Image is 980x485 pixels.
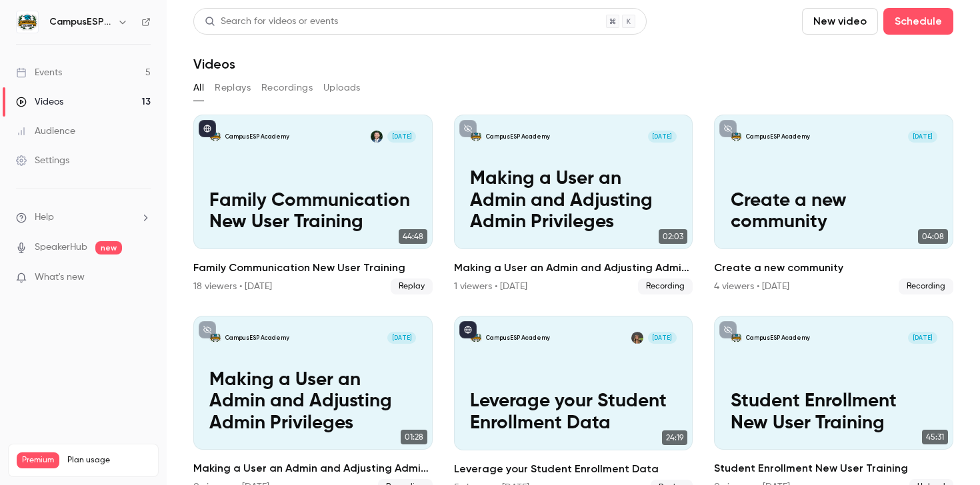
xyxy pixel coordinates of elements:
[454,461,693,477] h2: Leverage your Student Enrollment Data
[95,241,122,254] span: new
[486,133,550,141] p: CampusESP Academy
[135,272,151,284] iframe: Noticeable Trigger
[908,332,937,344] span: [DATE]
[648,332,677,344] span: [DATE]
[215,77,251,99] button: Replays
[193,115,433,294] li: Family Communication New User Training
[225,133,289,141] p: CampusESP Academy
[371,131,383,143] img: Albert Perera
[662,430,687,445] span: 24:19
[391,278,433,294] span: Replay
[486,334,550,342] p: CampusESP Academy
[883,8,953,35] button: Schedule
[922,430,948,444] span: 45:31
[746,334,810,342] p: CampusESP Academy
[209,369,416,434] p: Making a User an Admin and Adjusting Admin Privileges
[387,332,417,344] span: [DATE]
[719,120,737,137] button: unpublished
[459,321,477,338] button: published
[714,115,953,294] a: Create a new communityCampusESP Academy[DATE]Create a new community04:08Create a new community4 v...
[209,190,416,233] p: Family Communication New User Training
[714,280,789,293] div: 4 viewers • [DATE]
[193,460,433,476] h2: Making a User an Admin and Adjusting Admin Privileges
[638,278,693,294] span: Recording
[719,321,737,338] button: unpublished
[16,95,63,109] div: Videos
[205,15,338,29] div: Search for videos or events
[199,120,216,137] button: published
[714,460,953,476] h2: Student Enrollment New User Training
[16,211,151,225] li: help-dropdown-opener
[193,260,433,276] h2: Family Communication New User Training
[731,390,937,434] p: Student Enrollment New User Training
[193,8,953,477] section: Videos
[899,278,953,294] span: Recording
[459,120,477,137] button: unpublished
[193,56,235,72] h1: Videos
[731,190,937,233] p: Create a new community
[35,211,54,225] span: Help
[16,154,69,167] div: Settings
[16,66,62,79] div: Events
[746,133,810,141] p: CampusESP Academy
[225,334,289,342] p: CampusESP Academy
[261,77,313,99] button: Recordings
[35,241,87,254] a: SpeakerHub
[193,115,433,294] a: Family Communication New User TrainingCampusESP AcademyAlbert Perera[DATE]Family Communication Ne...
[714,115,953,294] li: Create a new community
[35,270,85,284] span: What's new
[387,131,417,143] span: [DATE]
[193,280,272,293] div: 18 viewers • [DATE]
[918,229,948,244] span: 04:08
[454,260,693,276] h2: Making a User an Admin and Adjusting Admin Privileges
[470,168,677,233] p: Making a User an Admin and Adjusting Admin Privileges
[323,77,361,99] button: Uploads
[454,115,693,294] li: Making a User an Admin and Adjusting Admin Privileges
[648,131,677,143] span: [DATE]
[454,115,693,294] a: Making a User an Admin and Adjusting Admin PrivilegesCampusESP Academy[DATE]Making a User an Admi...
[17,452,59,468] span: Premium
[67,455,150,466] span: Plan usage
[399,229,427,244] span: 44:48
[199,321,216,338] button: unpublished
[454,280,527,293] div: 1 viewers • [DATE]
[17,11,38,33] img: CampusESP Academy
[49,15,112,29] h6: CampusESP Academy
[16,125,75,138] div: Audience
[908,131,937,143] span: [DATE]
[401,430,427,444] span: 01:28
[631,332,643,344] img: Mira Gandhi
[659,229,687,244] span: 02:03
[714,260,953,276] h2: Create a new community
[193,77,204,99] button: All
[802,8,878,35] button: New video
[470,390,677,434] p: Leverage your Student Enrollment Data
